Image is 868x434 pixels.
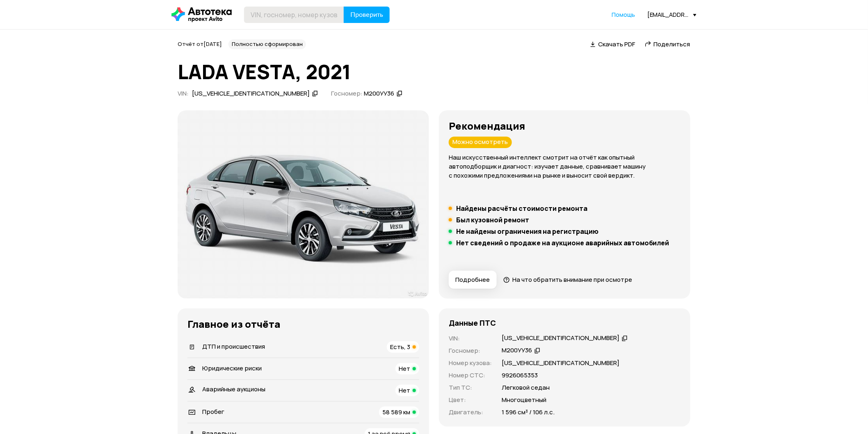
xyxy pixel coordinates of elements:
span: Проверить [350,11,383,18]
span: VIN : [178,89,189,98]
p: VIN : [449,334,492,343]
div: [EMAIL_ADDRESS][DOMAIN_NAME] [647,11,697,18]
span: Подробнее [455,276,490,284]
p: [US_VEHICLE_IDENTIFICATION_NUMBER] [502,359,619,368]
button: Проверить [344,7,390,23]
div: [US_VEHICLE_IDENTIFICATION_NUMBER] [502,334,619,343]
h3: Главное из отчёта [187,318,419,330]
p: Двигатель : [449,408,492,417]
span: Отчёт от [DATE] [178,40,222,48]
span: Госномер: [331,89,363,98]
span: Поделиться [654,40,690,48]
h5: Нет сведений о продаже на аукционе аварийных автомобилей [456,239,669,247]
a: На что обратить внимание при осмотре [503,275,632,284]
span: ДТП и происшествия [202,342,265,351]
span: Юридические риски [202,364,262,372]
p: Цвет : [449,395,492,404]
h4: Данные ПТС [449,318,496,327]
h5: Найдены расчёты стоимости ремонта [456,204,587,212]
p: Номер кузова : [449,359,492,368]
span: На что обратить внимание при осмотре [512,275,632,284]
span: Есть, 3 [390,343,410,351]
div: Можно осмотреть [449,137,512,148]
p: 1 596 см³ / 106 л.с. [502,408,555,417]
div: М200УУ36 [502,346,532,355]
h5: Был кузовной ремонт [456,216,529,224]
p: Номер СТС : [449,371,492,380]
h1: LADA VESTA, 2021 [178,61,690,83]
h5: Не найдены ограничения на регистрацию [456,227,598,235]
span: Скачать PDF [598,40,635,48]
a: Поделиться [645,40,690,48]
div: М200УУ36 [364,89,394,98]
span: Нет [399,386,410,395]
span: Нет [399,364,410,373]
p: Наш искусственный интеллект смотрит на отчёт как опытный автоподборщик и диагност: изучает данные... [449,153,681,180]
span: Помощь [612,11,635,18]
h3: Рекомендация [449,120,681,132]
p: Многоцветный [502,395,546,404]
a: Скачать PDF [590,40,635,48]
p: Тип ТС : [449,383,492,392]
span: Аварийные аукционы [202,385,265,393]
span: Пробег [202,407,224,416]
button: Подробнее [449,271,497,289]
p: Легковой седан [502,383,550,392]
div: Полностью сформирован [228,39,306,49]
div: [US_VEHICLE_IDENTIFICATION_NUMBER] [192,89,310,98]
p: Госномер : [449,346,492,355]
a: Помощь [612,11,635,19]
p: 9926065353 [502,371,538,380]
input: VIN, госномер, номер кузова [244,7,344,23]
span: 58 589 км [382,408,410,416]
